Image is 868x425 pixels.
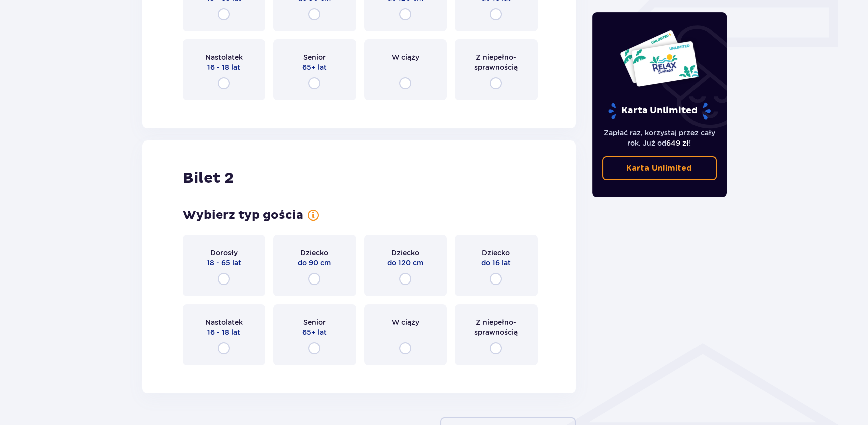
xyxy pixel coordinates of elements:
[602,156,717,180] a: Karta Unlimited
[183,208,303,223] p: Wybierz typ gościa
[392,52,419,62] p: W ciąży
[298,258,331,268] p: do 90 cm
[183,169,234,188] p: Bilet 2
[464,317,529,337] p: Z niepełno­sprawnością
[482,248,510,258] p: Dziecko
[666,139,689,147] span: 649 zł
[303,317,326,327] p: Senior
[387,258,423,268] p: do 120 cm
[481,258,511,268] p: do 16 lat
[207,258,241,268] p: 18 - 65 lat
[391,248,419,258] p: Dziecko
[300,248,328,258] p: Dziecko
[302,327,327,337] p: 65+ lat
[626,163,692,174] p: Karta Unlimited
[607,102,712,120] p: Karta Unlimited
[207,327,240,337] p: 16 - 18 lat
[205,52,243,62] p: Nastolatek
[205,317,243,327] p: Nastolatek
[302,62,327,72] p: 65+ lat
[210,248,238,258] p: Dorosły
[464,52,529,72] p: Z niepełno­sprawnością
[303,52,326,62] p: Senior
[207,62,240,72] p: 16 - 18 lat
[392,317,419,327] p: W ciąży
[602,128,717,148] p: Zapłać raz, korzystaj przez cały rok. Już od !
